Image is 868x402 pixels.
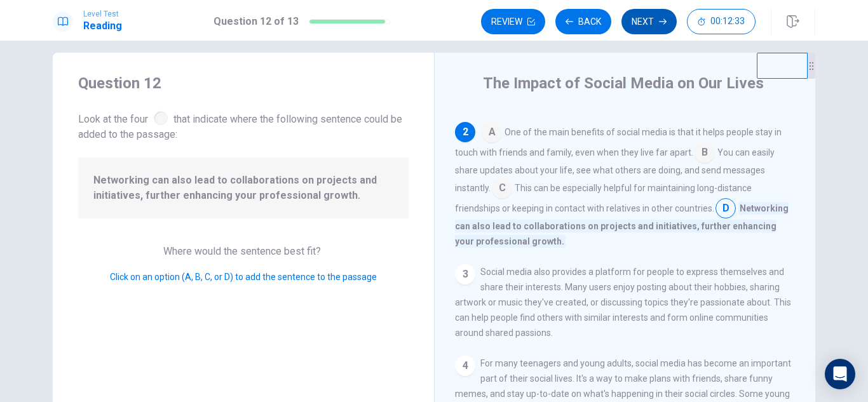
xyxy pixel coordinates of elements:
span: D [715,198,736,218]
span: This can be especially helpful for maintaining long-distance friendships or keeping in contact wi... [455,183,752,213]
span: Social media also provides a platform for people to express themselves and share their interests.... [455,267,791,338]
span: Networking can also lead to collaborations on projects and initiatives, further enhancing your pr... [455,202,789,248]
h4: The Impact of Social Media on Our Lives [483,73,764,93]
h4: Question 12 [78,73,409,93]
div: 3 [455,264,475,285]
h1: Question 12 of 13 [214,14,299,29]
span: Where would the sentence best fit? [163,245,323,257]
span: You can easily share updates about your life, see what others are doing, and send messages instan... [455,147,775,193]
button: Next [621,9,677,34]
button: Back [555,9,611,34]
span: 00:12:33 [710,17,745,27]
div: 2 [455,122,475,142]
div: 4 [455,356,475,376]
span: Look at the four that indicate where the following sentence could be added to the passage: [78,109,409,142]
span: B [695,142,715,163]
button: Review [481,9,545,34]
span: Level Test [83,10,122,18]
button: 00:12:33 [687,9,756,34]
span: Click on an option (A, B, C, or D) to add the sentence to the passage [110,272,377,282]
span: C [492,178,512,198]
span: Networking can also lead to collaborations on projects and initiatives, further enhancing your pr... [93,173,393,203]
span: A [482,122,502,142]
span: One of the main benefits of social media is that it helps people stay in touch with friends and f... [455,127,782,157]
h1: Reading [83,18,122,34]
div: Open Intercom Messenger [825,359,855,389]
